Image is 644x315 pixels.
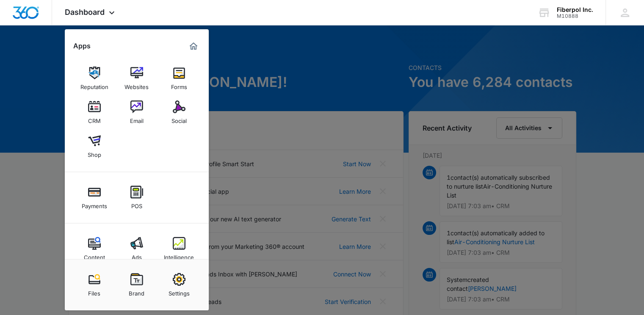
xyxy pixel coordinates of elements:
div: Brand [129,286,144,297]
div: Content [84,250,105,261]
a: Websites [121,62,153,95]
h2: Apps [73,42,91,50]
div: CRM [88,113,101,124]
a: Payments [78,181,111,214]
a: Intelligence [163,233,195,265]
a: Email [121,96,153,128]
div: Settings [169,286,190,297]
div: Ads [132,250,142,261]
a: Shop [78,130,111,162]
div: Shop [88,147,101,158]
div: Social [171,113,187,124]
a: Forms [163,62,195,95]
div: POS [131,198,142,209]
a: Ads [121,233,153,265]
div: Websites [124,79,149,90]
span: Dashboard [65,8,105,17]
div: Reputation [80,79,108,90]
a: Content [78,233,111,265]
div: Email [130,113,144,124]
a: Reputation [78,62,111,95]
a: Brand [121,269,153,301]
a: Marketing 360® Dashboard [187,39,200,53]
a: Social [163,96,195,128]
a: POS [121,181,153,214]
a: CRM [78,96,111,128]
div: Forms [171,79,187,90]
div: Payments [82,198,107,209]
div: account name [557,6,593,13]
a: Settings [163,269,195,301]
div: Intelligence [164,250,194,261]
div: Files [88,286,100,297]
a: Files [78,269,111,301]
div: account id [557,13,593,19]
